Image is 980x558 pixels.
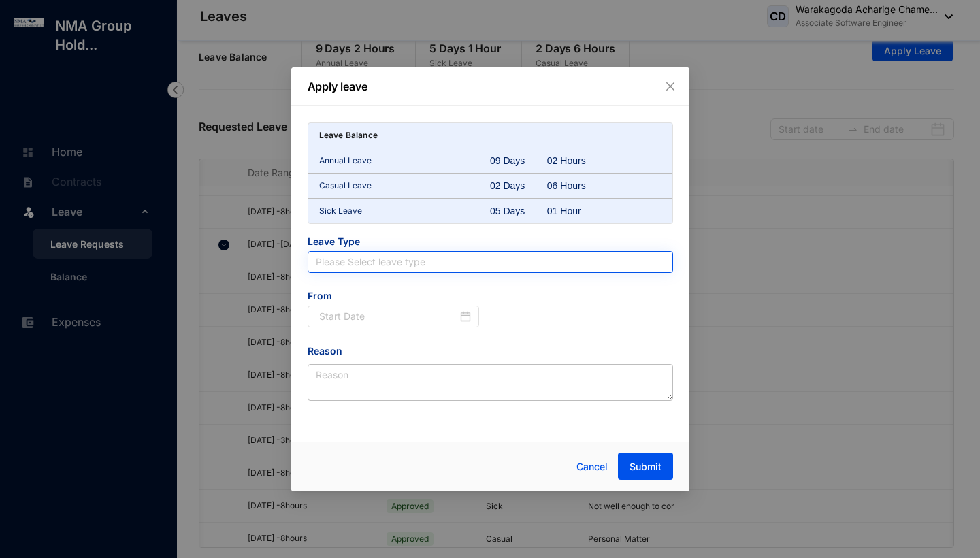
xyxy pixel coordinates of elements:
[665,81,676,92] span: close
[576,459,608,474] span: Cancel
[547,204,604,218] div: 01 Hour
[630,460,661,474] span: Submit
[547,154,604,167] div: 02 Hours
[308,344,352,359] label: Reason
[490,204,547,218] div: 05 Days
[319,154,491,167] p: Annual Leave
[308,235,673,251] span: Leave Type
[319,204,491,218] p: Sick Leave
[618,453,673,480] button: Submit
[490,179,547,193] div: 02 Days
[308,364,673,401] textarea: Reason
[663,79,678,94] button: Close
[490,154,547,167] div: 09 Days
[319,179,491,193] p: Casual Leave
[319,129,378,142] p: Leave Balance
[319,309,458,324] input: Start Date
[547,179,604,193] div: 06 Hours
[566,453,618,480] button: Cancel
[308,289,480,306] span: From
[308,78,673,95] p: Apply leave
